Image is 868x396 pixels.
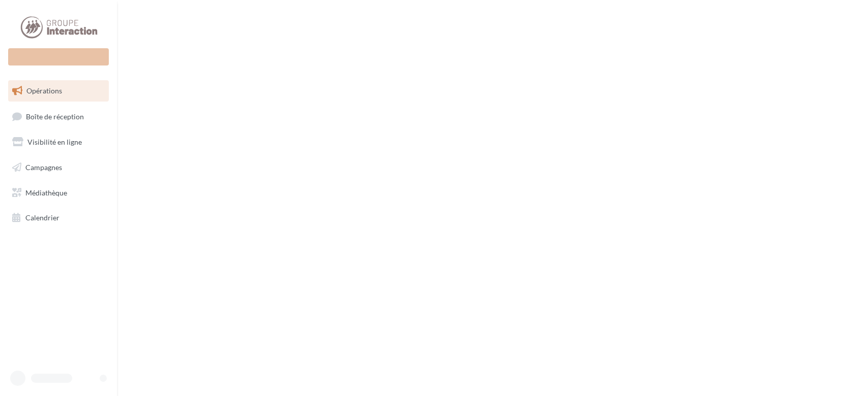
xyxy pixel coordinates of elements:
[6,157,111,178] a: Campagnes
[26,112,84,120] span: Boîte de réception
[6,80,111,102] a: Opérations
[25,163,62,172] span: Campagnes
[25,213,59,222] span: Calendrier
[6,207,111,228] a: Calendrier
[6,106,111,127] a: Boîte de réception
[25,188,67,196] span: Médiathèque
[6,131,111,153] a: Visibilité en ligne
[8,48,109,65] div: Nouvelle campagne
[27,138,82,146] span: Visibilité en ligne
[26,86,62,95] span: Opérations
[6,182,111,204] a: Médiathèque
